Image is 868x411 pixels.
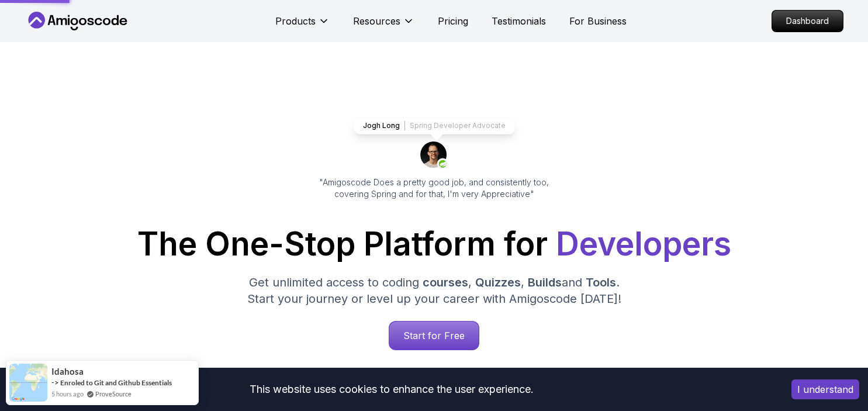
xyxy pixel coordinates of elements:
[9,377,774,402] div: This website uses cookies to enhance the user experience.
[389,322,479,350] p: Start for Free
[420,141,448,170] img: josh long
[353,14,414,37] button: Resources
[556,225,731,263] span: Developers
[275,14,330,37] button: Products
[60,378,172,387] a: Enroled to Git and Github Essentials
[475,275,521,289] span: Quizzes
[819,364,856,399] iframe: chat widget
[51,378,59,387] span: ->
[791,379,859,399] button: Accept cookies
[423,275,468,289] span: courses
[646,153,856,358] iframe: chat widget
[9,364,47,402] img: provesource social proof notification image
[772,10,843,32] a: Dashboard
[275,14,316,28] p: Products
[492,14,546,28] a: Testimonials
[34,228,834,260] h1: The One-Stop Platform for
[303,177,565,200] p: "Amigoscode Does a pretty good job, and consistently too, covering Spring and for that, I'm very ...
[51,389,84,399] span: 5 hours ago
[569,14,627,28] a: For Business
[363,121,400,130] p: Jogh Long
[51,367,84,377] span: Idahosa
[353,14,400,28] p: Resources
[410,121,506,130] p: Spring Developer Advocate
[586,275,616,289] span: Tools
[95,389,132,399] a: ProveSource
[772,11,843,32] p: Dashboard
[528,275,562,289] span: Builds
[238,274,631,307] p: Get unlimited access to coding , , and . Start your journey or level up your career with Amigosco...
[389,321,479,350] a: Start for Free
[438,14,468,28] a: Pricing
